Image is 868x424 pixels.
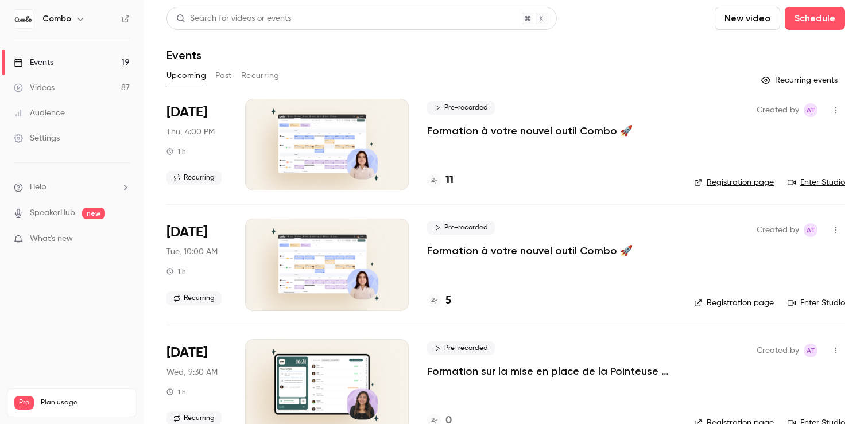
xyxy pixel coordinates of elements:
[14,181,130,193] li: help-dropdown-opener
[788,177,845,188] a: Enter Studio
[166,344,207,362] span: [DATE]
[166,367,218,378] span: Wed, 9:30 AM
[427,101,495,115] span: Pre-recorded
[166,246,218,258] span: Tue, 10:00 AM
[166,147,186,156] div: 1 h
[166,48,201,62] h1: Events
[427,221,495,235] span: Pre-recorded
[756,71,845,90] button: Recurring events
[166,67,206,85] button: Upcoming
[215,67,232,85] button: Past
[427,341,495,355] span: Pre-recorded
[445,173,454,188] h4: 11
[427,244,633,258] a: Formation à votre nouvel outil Combo 🚀
[166,223,207,242] span: [DATE]
[41,398,129,407] span: Plan usage
[82,208,105,219] span: new
[427,173,454,188] a: 11
[757,103,799,117] span: Created by
[166,291,222,305] span: Recurring
[42,13,71,25] h6: Combo
[807,344,815,357] span: AT
[14,82,55,94] div: Videos
[427,293,451,309] a: 5
[807,223,815,237] span: AT
[694,177,774,188] a: Registration page
[166,267,186,276] div: 1 h
[427,124,633,138] a: Formation à votre nouvel outil Combo 🚀
[785,7,845,30] button: Schedule
[166,219,227,310] div: Oct 7 Tue, 10:00 AM (Europe/Paris)
[804,344,817,357] span: Amandine Test
[166,171,222,185] span: Recurring
[804,103,817,117] span: Amandine Test
[30,181,46,193] span: Help
[804,223,817,237] span: Amandine Test
[445,293,451,309] h4: 5
[14,396,34,410] span: Pro
[30,233,73,245] span: What's new
[166,103,207,122] span: [DATE]
[715,7,780,30] button: New video
[14,133,60,144] div: Settings
[116,234,130,244] iframe: Noticeable Trigger
[166,126,215,138] span: Thu, 4:00 PM
[14,107,65,119] div: Audience
[176,13,291,25] div: Search for videos or events
[427,364,676,378] a: Formation sur la mise en place de la Pointeuse Combo 🚦
[757,344,799,357] span: Created by
[30,207,75,219] a: SpeakerHub
[694,297,774,309] a: Registration page
[14,57,53,68] div: Events
[166,387,186,396] div: 1 h
[14,10,33,28] img: Combo
[807,103,815,117] span: AT
[788,297,845,309] a: Enter Studio
[241,67,280,85] button: Recurring
[757,223,799,237] span: Created by
[166,99,227,190] div: Oct 2 Thu, 4:00 PM (Europe/Paris)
